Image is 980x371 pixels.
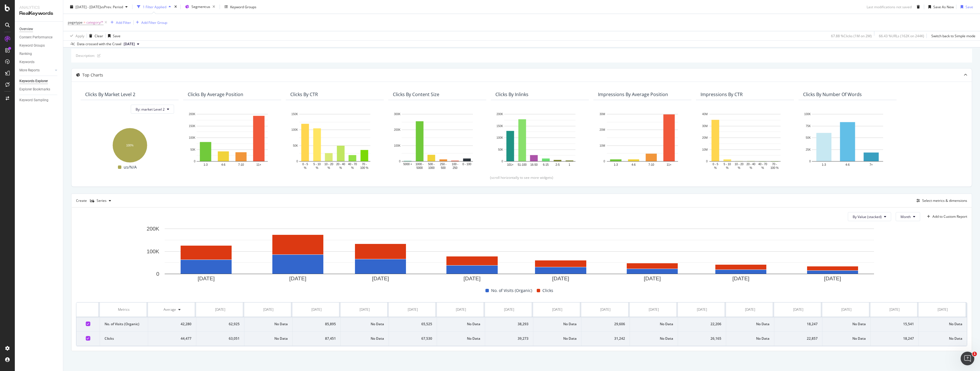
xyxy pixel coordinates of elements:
[831,33,872,38] div: 67.88 % Clicks ( 1M on 2M )
[683,322,721,327] div: 22,206
[19,51,32,57] div: Ranking
[497,136,503,139] text: 100K
[194,160,195,163] text: 0
[456,307,466,312] div: [DATE]
[230,4,256,9] div: Keyword Groups
[822,163,826,166] text: 1-3
[19,67,40,73] div: More Reports
[702,136,708,139] text: 20M
[806,136,811,139] text: 50K
[598,92,668,97] div: Impressions By Average Position
[78,175,965,180] div: (scroll horizontally to see more widgets)
[634,336,673,341] div: No Data
[293,144,298,147] text: 50K
[189,124,196,127] text: 150K
[190,148,195,151] text: 50K
[19,86,50,92] div: Explorer Bookmarks
[88,196,113,205] button: Series
[113,33,121,38] div: Save
[189,113,196,116] text: 200K
[75,4,101,9] span: [DATE] - [DATE]
[901,214,911,219] span: Month
[105,307,143,312] div: Metrics
[68,31,84,40] button: Apply
[201,336,240,341] div: 63,051
[101,4,123,9] span: vs Prev. Period
[19,59,34,65] div: Keywords
[297,322,336,327] div: 85,895
[100,317,148,331] td: No. of Visits (Organic)
[126,144,134,147] text: 100%
[745,307,755,312] div: [DATE]
[600,113,605,116] text: 30M
[771,166,779,169] text: 100 %
[600,128,605,131] text: 20M
[68,2,130,11] button: [DATE] - [DATE]vsPrev. Period
[393,336,432,341] div: 67,530
[735,163,744,166] text: 10 - 20
[403,163,412,166] text: 5000 +
[958,2,973,11] button: Save
[188,111,277,171] div: A chart.
[809,160,811,163] text: 0
[600,144,605,147] text: 10M
[249,322,288,327] div: No Data
[399,160,401,163] text: 0
[198,275,215,281] text: [DATE]
[249,336,288,341] div: No Data
[291,128,298,131] text: 100K
[19,78,59,84] a: Keywords Explorer
[926,2,954,11] button: Save As New
[189,136,196,139] text: 100K
[345,322,384,327] div: No Data
[97,199,107,202] div: Series
[85,125,174,164] svg: A chart.
[501,160,503,163] text: 0
[772,163,777,166] text: 70 -
[19,78,48,84] div: Keywords Explorer
[490,336,528,341] div: 39,273
[82,72,103,78] div: Top Charts
[188,92,243,97] div: Clicks By Average Position
[961,352,974,365] iframe: Intercom live chat
[490,322,528,327] div: 38,293
[164,307,176,312] div: Average
[803,111,892,171] div: A chart.
[19,5,58,10] div: Analytics
[76,226,963,283] svg: A chart.
[290,111,379,171] svg: A chart.
[875,336,914,341] div: 18,247
[75,33,84,38] div: Apply
[933,4,954,9] div: Save As New
[923,322,962,327] div: No Data
[316,166,318,169] text: %
[173,4,178,10] div: times
[603,160,605,163] text: 0
[731,322,769,327] div: No Data
[297,336,336,341] div: 87,451
[76,196,113,205] div: Create
[518,163,527,166] text: 51-100
[440,163,446,166] text: 250 -
[495,92,528,97] div: Clicks By Inlinks
[19,97,48,103] div: Keyword Sampling
[841,307,852,312] div: [DATE]
[291,113,298,116] text: 150K
[706,160,708,163] text: 0
[302,163,308,166] text: 0 - 5
[667,163,671,166] text: 11+
[372,275,389,281] text: [DATE]
[324,163,334,166] text: 10 - 20
[931,33,975,38] div: Switch back to Simple mode
[328,166,330,169] text: %
[464,275,481,281] text: [DATE]
[131,105,174,114] button: By: market Level 2
[263,307,273,312] div: [DATE]
[362,163,367,166] text: 70 -
[803,92,862,97] div: Clicks By Number Of Words
[238,163,244,166] text: 7-10
[697,307,707,312] div: [DATE]
[824,275,841,281] text: [DATE]
[922,198,967,203] div: Select metrics & dimensions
